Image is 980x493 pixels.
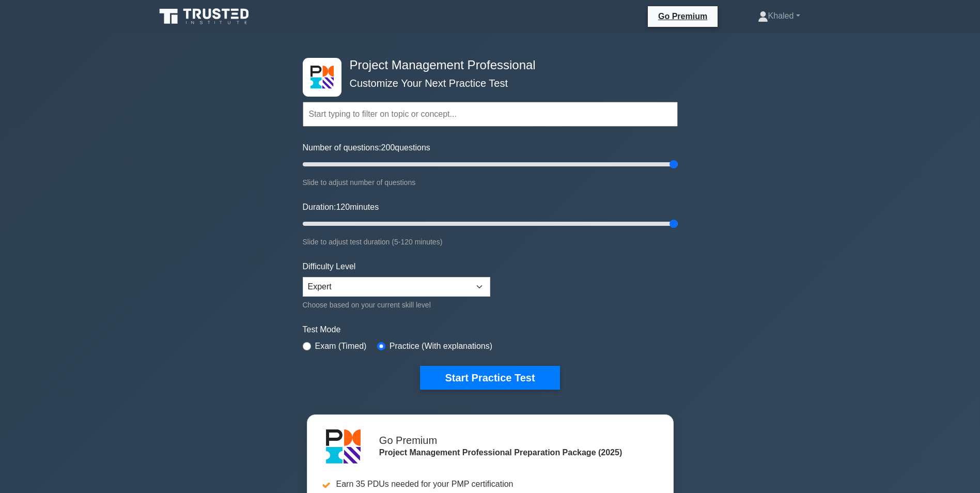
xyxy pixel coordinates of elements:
span: 120 [336,203,350,211]
label: Test Mode [303,323,678,336]
label: Number of questions: questions [303,142,430,154]
a: Khaled [733,6,825,26]
label: Duration: minutes [303,201,379,213]
div: Slide to adjust number of questions [303,176,678,189]
div: Choose based on your current skill level [303,299,490,311]
label: Practice (With explanations) [390,340,492,352]
label: Difficulty Level [303,260,356,273]
div: Slide to adjust test duration (5-120 minutes) [303,236,678,248]
a: Go Premium [652,10,713,23]
input: Start typing to filter on topic or concept... [303,102,678,127]
span: 200 [381,143,395,152]
button: Start Practice Test [420,366,559,390]
label: Exam (Timed) [315,340,367,352]
h4: Project Management Professional [346,58,627,73]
